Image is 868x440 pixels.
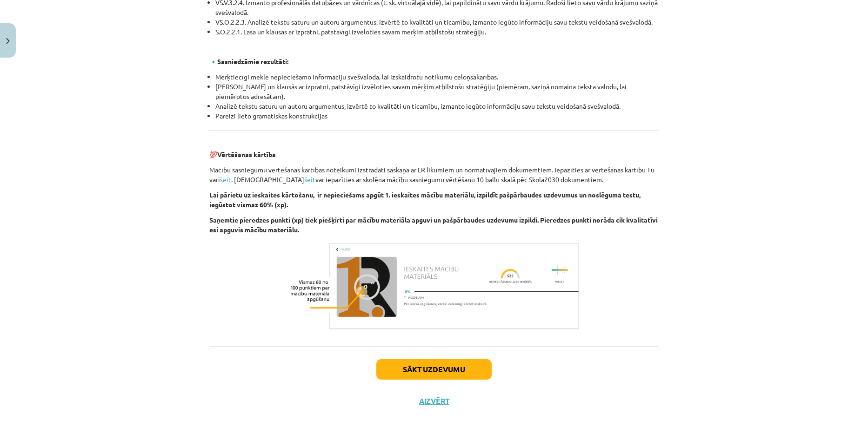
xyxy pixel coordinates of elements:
[217,57,288,66] strong: Sasniedzāmie rezultāti:
[209,140,659,159] p: 💯
[215,17,659,27] li: VS.O.2.2.3. Analizē tekstu saturu un autoru argumentus, izvērtē to kvalitāti un ticamību, izmanto...
[6,38,10,44] img: icon-close-lesson-0947bae3869378f0d4975bcd49f059093ad1ed9edebbc8119c70593378902aed.svg
[209,57,659,66] p: 🔹
[209,216,658,234] b: Saņemtie pieredzes punkti (xp) tiek piešķirti par mācību materiāla apguvi un pašpārbaudes uzdevum...
[217,150,276,158] b: Vērtēšanas kārtība
[215,111,659,121] li: Pareizi lieto gramatiskās konstrukcijas
[304,175,315,184] a: šeit
[215,27,659,37] li: S.O.2.2.1. Lasa un klausās ar izpratni, patstāvīgi izvēloties savam mērķim atbilstošu stratēģiju.
[416,396,452,406] button: Aizvērt
[376,359,492,380] button: Sākt uzdevumu
[215,101,659,111] li: Analizē tekstu saturu un autoru argumentus, izvērtē to kvalitāti un ticamību, izmanto iegūto info...
[209,165,659,184] p: Mācību sasniegumu vērtēšanas kārtības noteikumi izstrādāti saskaņā ar LR likumiem un normatīvajie...
[220,175,231,184] a: šeit
[215,82,659,101] li: [PERSON_NAME] un klausās ar izpratni, patstāvīgi izvēloties savam mērķim atbilstošu stratēģiju (p...
[209,190,641,209] b: Lai pārietu uz ieskaites kārtošanu, ir nepieciešams apgūt 1. ieskaites mācību materiālu, izpildīt...
[215,72,659,82] li: Mērķtiecīgi meklē nepieciešamo informāciju svešvalodā, lai izskaidrotu notikumu cēloņsakarības.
